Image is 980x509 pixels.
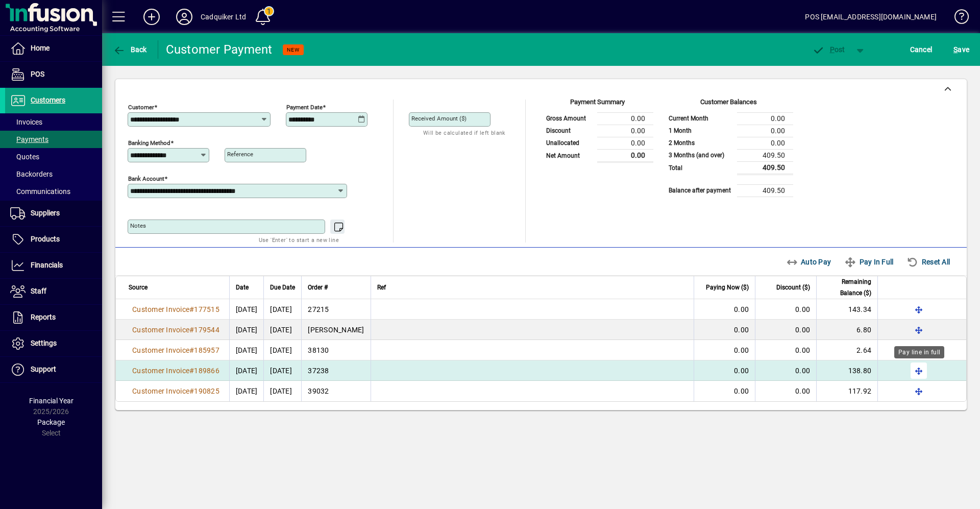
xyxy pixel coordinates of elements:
div: POS [EMAIL_ADDRESS][DOMAIN_NAME] [805,9,937,25]
span: Source [129,282,148,293]
td: 27215 [301,299,370,320]
span: 0.00 [795,326,810,334]
a: Customer Invoice#185957 [129,345,223,356]
span: 185957 [194,346,219,354]
mat-label: Notes [130,222,146,229]
button: Save [951,40,972,59]
button: Pay In Full [840,253,897,271]
td: 0.00 [737,125,793,137]
button: Cancel [908,40,935,59]
span: 6.80 [856,326,871,334]
div: Cadquiker Ltd [201,9,246,25]
span: Customer Invoice [132,346,189,354]
a: Customer Invoice#190825 [129,385,223,397]
span: [DATE] [236,387,258,395]
div: Pay line in full [894,346,944,358]
span: Ref [377,282,386,293]
td: [PERSON_NAME] [301,320,370,340]
td: [DATE] [263,360,301,381]
td: Balance after payment [664,184,737,197]
span: [DATE] [236,305,258,313]
span: P [830,45,835,54]
div: Customer Payment [166,41,273,58]
app-page-summary-card: Customer Balances [664,100,793,197]
span: Customer Invoice [132,305,189,313]
span: 0.00 [734,346,749,354]
td: 2 Months [664,137,737,149]
td: 37238 [301,360,370,381]
mat-hint: Use 'Enter' to start a new line [259,234,339,246]
span: Payments [10,135,48,143]
a: Backorders [5,165,102,183]
span: # [189,305,194,313]
span: Pay In Full [844,254,893,270]
a: Settings [5,331,102,356]
mat-label: Received Amount ($) [411,115,467,122]
span: POS [31,70,44,78]
span: 0.00 [795,305,810,313]
td: 39032 [301,381,370,401]
button: Add [135,8,168,26]
a: Reports [5,305,102,330]
span: Package [37,418,65,426]
span: Customer Invoice [132,326,189,334]
td: [DATE] [263,340,301,360]
span: 2.64 [856,346,871,354]
a: Support [5,357,102,382]
mat-label: Customer [128,104,154,111]
button: Reset All [902,253,954,271]
td: Total [664,161,737,174]
a: Suppliers [5,201,102,226]
td: 0.00 [597,125,653,137]
app-page-header-button: Back [102,40,158,59]
span: 0.00 [734,305,749,313]
a: Financials [5,253,102,278]
span: Communications [10,187,70,196]
td: 409.50 [737,184,793,197]
span: Paying Now ($) [706,282,749,293]
mat-label: Reference [227,151,253,158]
span: 138.80 [848,367,872,375]
div: Payment Summary [541,97,653,112]
span: Quotes [10,153,39,161]
mat-label: Payment Date [286,104,323,111]
span: Discount ($) [776,282,810,293]
span: Date [236,282,249,293]
td: Unallocated [541,137,597,149]
span: Reset All [906,254,950,270]
span: 179544 [194,326,219,334]
span: Support [31,365,56,373]
a: Invoices [5,113,102,131]
td: [DATE] [263,381,301,401]
span: Financials [31,261,63,269]
span: # [189,326,194,334]
td: 0.00 [737,137,793,149]
a: Staff [5,279,102,304]
span: Home [31,44,50,52]
a: Home [5,36,102,61]
span: Invoices [10,118,42,126]
a: Knowledge Base [947,2,967,35]
mat-label: Bank Account [128,175,164,182]
a: Products [5,227,102,252]
td: 38130 [301,340,370,360]
span: 117.92 [848,387,872,395]
span: # [189,367,194,375]
td: 3 Months (and over) [664,149,737,161]
button: Post [807,40,850,59]
td: Gross Amount [541,112,597,125]
td: 1 Month [664,125,737,137]
a: Communications [5,183,102,200]
span: 0.00 [734,367,749,375]
span: Customer Invoice [132,387,189,395]
span: 0.00 [734,326,749,334]
a: POS [5,62,102,87]
div: Customer Balances [664,97,793,112]
a: Customer Invoice#189866 [129,365,223,376]
td: 0.00 [597,137,653,149]
span: NEW [287,46,300,53]
span: 0.00 [795,387,810,395]
span: ave [953,41,969,58]
span: Due Date [270,282,295,293]
span: 177515 [194,305,219,313]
